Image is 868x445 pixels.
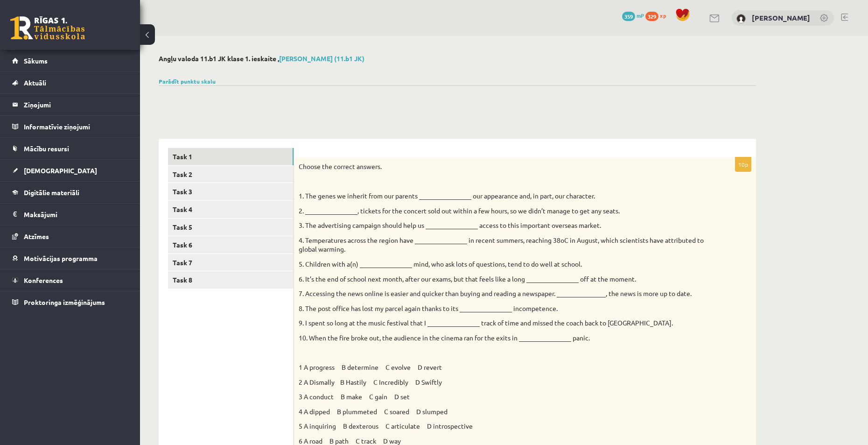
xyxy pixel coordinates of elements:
[24,298,105,306] span: Proktoringa izmēģinājums
[24,116,128,137] legend: Informatīvie ziņojumi
[299,378,705,387] p: 2 A Dismally B Hastily C Incredibly D Swiftly
[299,275,705,284] p: 6. It’s the end of school next month, after our exams, but that feels like a long _______________...
[299,289,705,298] p: 7. Accessing the news online is easier and quicker than buying and reading a newspaper. _________...
[12,226,128,247] a: Atzīmes
[12,94,128,115] a: Ziņojumi
[279,54,364,63] a: [PERSON_NAME] (11.b1 JK)
[299,236,705,254] p: 4. Temperatures across the region have ________________ in recent summers, reaching 38oC in Augus...
[159,78,216,85] a: Parādīt punktu skalu
[299,392,705,402] p: 3 A conduct B make C gain D set
[735,157,751,172] p: 10p
[168,183,294,200] a: Task 3
[24,78,46,87] span: Aktuāli
[622,12,644,19] a: 359 mP
[299,318,705,328] p: 9. I spent so long at the music festival that I ________________ track of time and missed the coa...
[299,363,705,372] p: 1 A progress B determine C evolve D revert
[10,16,85,40] a: Rīgas 1. Tālmācības vidusskola
[168,254,294,271] a: Task 7
[168,271,294,289] a: Task 8
[645,12,658,21] span: 329
[12,138,128,159] a: Mācību resursi
[12,269,128,291] a: Konferences
[12,291,128,313] a: Proktoringa izmēģinājums
[12,72,128,93] a: Aktuāli
[24,204,128,225] legend: Maksājumi
[24,276,63,284] span: Konferences
[12,160,128,181] a: [DEMOGRAPHIC_DATA]
[24,94,128,115] legend: Ziņojumi
[24,188,79,197] span: Digitālie materiāli
[299,162,705,171] p: Choose the correct answers.
[12,50,128,71] a: Sākums
[168,166,294,183] a: Task 2
[752,13,810,22] a: [PERSON_NAME]
[168,236,294,254] a: Task 6
[24,254,98,262] span: Motivācijas programma
[168,219,294,236] a: Task 5
[637,12,644,19] span: mP
[299,304,705,313] p: 8. The post office has lost my parcel again thanks to its ________________ incompetence.
[660,12,666,19] span: xp
[12,116,128,137] a: Informatīvie ziņojumi
[24,57,48,65] span: Sākums
[24,166,97,175] span: [DEMOGRAPHIC_DATA]
[736,14,746,23] img: Ivans Jakubancs
[299,422,705,431] p: 5 A inquiring B dexterous C articulate D introspective
[168,148,294,165] a: Task 1
[24,144,69,153] span: Mācību resursi
[168,201,294,218] a: Task 4
[299,333,705,343] p: 10. When the fire broke out, the audience in the cinema ran for the exits in ________________ panic.
[12,204,128,225] a: Maksājumi
[299,407,705,417] p: 4 A dipped B plummeted C soared D slumped
[12,182,128,203] a: Digitālie materiāli
[12,247,128,269] a: Motivācijas programma
[24,232,49,240] span: Atzīmes
[645,12,671,19] a: 329 xp
[622,12,635,21] span: 359
[299,260,705,269] p: 5. Children with a(n) ________________ mind, who ask lots of questions, tend to do well at school.
[299,191,705,201] p: 1. The genes we inherit from our parents ________________ our appearance and, in part, our charac...
[159,55,756,63] h2: Angļu valoda 11.b1 JK klase 1. ieskaite ,
[299,206,705,216] p: 2. ________________, tickets for the concert sold out within a few hours, so we didn’t manage to ...
[299,221,705,230] p: 3. The advertising campaign should help us ________________ access to this important overseas mar...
